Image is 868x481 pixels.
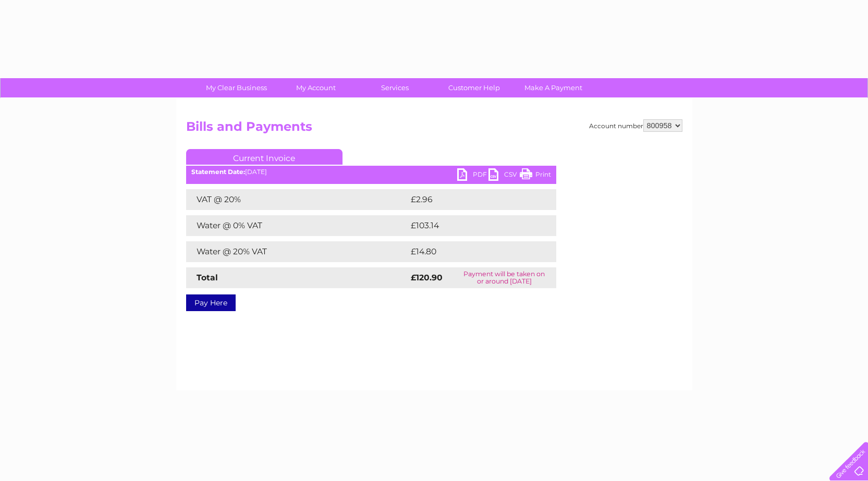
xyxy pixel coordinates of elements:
td: VAT @ 20% [186,189,408,210]
strong: £120.90 [411,273,443,282]
a: Current Invoice [186,149,343,165]
td: Water @ 0% VAT [186,215,408,236]
a: Print [520,168,551,183]
a: Pay Here [186,294,236,311]
strong: Total [197,273,218,282]
td: Payment will be taken on or around [DATE] [453,267,556,288]
a: CSV [488,168,520,183]
div: Account number [589,119,682,132]
td: £14.80 [408,241,535,262]
td: Water @ 20% VAT [186,241,408,262]
a: Make A Payment [510,78,596,97]
div: [DATE] [186,168,556,176]
td: £2.96 [408,189,532,210]
a: My Clear Business [193,78,279,97]
b: Statement Date: [191,168,245,176]
a: My Account [273,78,359,97]
a: Services [352,78,438,97]
td: £103.14 [408,215,536,236]
h2: Bills and Payments [186,119,682,139]
a: PDF [457,168,488,183]
a: Customer Help [431,78,517,97]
